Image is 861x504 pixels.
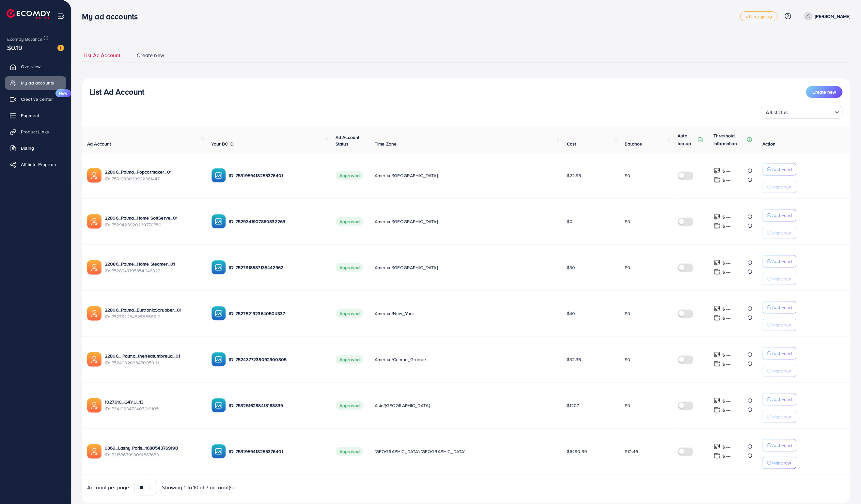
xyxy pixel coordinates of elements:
[375,356,426,363] span: America/Campo_Grande
[21,145,34,151] span: Billing
[763,457,796,469] button: Withdraw
[567,448,587,455] span: $6490.99
[90,87,144,97] h3: List Ad Account
[5,158,66,171] a: Affiliate Program
[806,86,843,98] button: Create new
[5,109,66,122] a: Payment
[375,172,438,179] span: America/[GEOGRAPHIC_DATA]
[336,263,364,272] span: Approved
[723,167,731,175] p: $ ---
[105,176,201,182] span: ID: 7531983039992381447
[723,406,731,414] p: $ ---
[336,171,364,180] span: Approved
[625,172,631,179] span: $0
[790,106,832,117] input: Search for option
[567,264,575,271] span: $30
[211,398,226,413] img: ic-ba-acc.ded83a64.svg
[763,255,796,267] button: Add Fund
[105,405,201,412] span: ID: 7341963479407919105
[714,406,721,413] img: top-up amount
[105,353,201,366] div: <span class='underline'>22806_ Palma_theheatumbrella_01</span></br>7524932038470959111
[723,176,731,184] p: $ ---
[229,356,325,363] p: ID: 7524377238092300305
[763,163,796,176] button: Add Fund
[105,267,201,274] span: ID: 7528247195854946322
[7,43,22,52] span: $0.19
[714,305,721,312] img: top-up amount
[567,356,581,363] span: $32.36
[815,12,851,20] p: [PERSON_NAME]
[7,36,42,42] span: Ecomdy Balance
[82,12,143,21] h3: My ad accounts
[5,142,66,155] a: Billing
[336,355,364,364] span: Approved
[714,132,746,147] p: Threshold information
[105,169,201,175] a: 22806_Palma_Popcormaker_01
[772,441,792,449] p: Add Fund
[105,261,201,267] a: 22086_Palme_Home Steamer_01
[336,401,364,410] span: Approved
[723,268,731,276] p: $ ---
[625,448,638,455] span: $12.45
[229,310,325,317] p: ID: 7527521323640504337
[21,112,39,119] span: Payment
[723,314,731,322] p: $ ---
[772,395,792,403] p: Add Fund
[763,347,796,359] button: Add Fund
[723,305,731,313] p: $ ---
[723,213,731,221] p: $ ---
[761,106,843,119] div: Search for option
[763,227,796,239] button: Withdraw
[723,222,731,230] p: $ ---
[772,459,791,467] p: Withdraw
[105,399,201,405] a: 1027610_G4YU_13
[375,141,397,147] span: Time Zone
[229,448,325,455] p: ID: 7531959418255376401
[763,319,796,331] button: Withdraw
[211,306,226,321] img: ic-ba-acc.ded83a64.svg
[714,268,721,275] img: top-up amount
[21,129,49,135] span: Product Links
[211,444,226,459] img: ic-ba-acc.ded83a64.svg
[625,402,631,409] span: $0
[211,214,226,229] img: ic-ba-acc.ded83a64.svg
[21,161,56,168] span: Affiliate Program
[87,444,102,459] img: ic-ads-acc.e4c84228.svg
[105,359,201,366] span: ID: 7524932038470959111
[813,89,836,95] span: Create new
[211,168,226,183] img: ic-ba-acc.ded83a64.svg
[87,260,102,275] img: ic-ads-acc.e4c84228.svg
[763,411,796,423] button: Withdraw
[137,52,164,59] span: Create new
[5,125,66,138] a: Product Links
[105,399,201,412] div: <span class='underline'>1027610_G4YU_13</span></br>7341963479407919105
[763,393,796,405] button: Add Fund
[211,352,226,367] img: ic-ba-acc.ded83a64.svg
[714,259,721,266] img: top-up amount
[833,475,856,499] iframe: Chat
[714,213,721,220] img: top-up amount
[21,63,40,70] span: Overview
[211,141,234,147] span: Your BC ID
[772,321,791,329] p: Withdraw
[375,218,438,225] span: America/[GEOGRAPHIC_DATA]
[5,93,66,106] a: Creative centerNew
[763,273,796,285] button: Withdraw
[772,229,791,237] p: Withdraw
[105,307,201,320] div: <span class='underline'>22806_Palma_EletronicScrubber_01</span></br>7527522845258858512
[746,14,772,19] span: white_agency
[772,183,791,191] p: Withdraw
[336,309,364,318] span: Approved
[105,445,201,451] a: 9369_Lashy Paris_1680543769198
[625,218,631,225] span: $0
[714,452,721,459] img: top-up amount
[229,218,325,225] p: ID: 7529341907860832263
[229,172,325,179] p: ID: 7531959418255376401
[714,360,721,367] img: top-up amount
[105,451,201,458] span: ID: 7215767999091867650
[625,310,631,317] span: $0
[7,9,51,19] a: logo
[714,167,721,174] img: top-up amount
[336,134,360,147] span: Ad Account Status
[723,259,731,267] p: $ ---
